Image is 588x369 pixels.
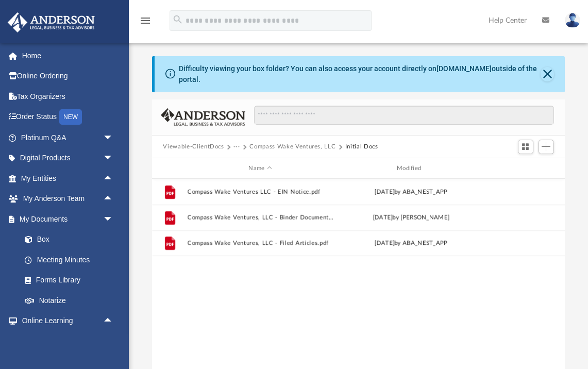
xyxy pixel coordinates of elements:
span: arrow_drop_down [103,148,124,169]
div: by ABA_NEST_APP [338,188,484,197]
span: [DATE] [373,215,393,221]
a: Home [7,45,129,66]
button: Compass Wake Ventures LLC - EIN Notice.pdf [187,189,333,195]
button: Compass Wake Ventures, LLC - Binder Documents.pdf [187,214,333,221]
button: Add [539,140,554,154]
a: Billingarrow_drop_down [7,331,129,351]
span: arrow_drop_down [103,127,124,148]
a: My Entitiesarrow_drop_up [7,168,129,189]
button: Viewable-ClientDocs [163,142,224,152]
a: Order StatusNEW [7,107,129,128]
button: Initial Docs [345,142,378,152]
div: Difficulty viewing your box folder? You can also access your account directly on outside of the p... [179,63,540,85]
div: Name [187,164,333,173]
img: Anderson Advisors Platinum Portal [5,12,98,32]
a: Forms Library [14,270,119,291]
button: Compass Wake Ventures, LLC [249,142,335,152]
a: [DOMAIN_NAME] [436,64,492,73]
img: User Pic [565,13,580,28]
div: id [156,164,182,173]
a: Meeting Minutes [14,249,124,270]
button: ··· [233,142,240,152]
a: Digital Productsarrow_drop_down [7,148,129,169]
a: My Documentsarrow_drop_down [7,209,124,229]
div: [DATE] by ABA_NEST_APP [338,239,484,248]
span: arrow_drop_up [103,189,124,210]
div: Modified [338,164,484,173]
a: Online Learningarrow_drop_up [7,311,124,331]
div: NEW [59,109,82,125]
i: menu [139,14,152,27]
a: Box [14,229,119,250]
button: Switch to Grid View [518,140,533,154]
span: arrow_drop_down [103,331,124,352]
a: Platinum Q&Aarrow_drop_down [7,127,129,148]
a: menu [139,20,152,27]
button: Compass Wake Ventures, LLC - Filed Articles.pdf [187,240,333,247]
span: arrow_drop_down [103,209,124,230]
div: by [PERSON_NAME] [338,213,484,223]
span: arrow_drop_up [103,168,124,189]
a: Online Ordering [7,66,129,87]
button: Close [541,67,555,81]
a: Notarize [14,290,124,311]
span: [DATE] [374,189,394,195]
i: search [172,14,183,25]
a: My Anderson Teamarrow_drop_up [7,189,124,209]
input: Search files and folders [254,106,553,125]
div: id [489,164,561,173]
span: arrow_drop_up [103,311,124,332]
a: Tax Organizers [7,86,129,107]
